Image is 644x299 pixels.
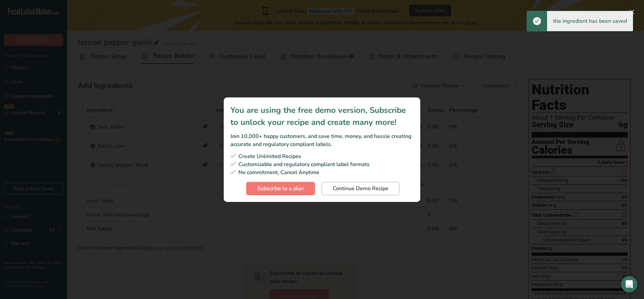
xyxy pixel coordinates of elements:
div: Customizable and regulatory compliant label formats [230,160,414,168]
div: Open Intercom Messenger [621,276,637,292]
div: Create Unlimited Recipes [230,152,414,160]
div: No commitment, Cancel Anytime [230,168,414,176]
button: Continue Demo Recipe [322,182,399,195]
div: the ingredient has been saved [547,11,633,31]
div: Join 10,000+ happy customers, and save time, money, and hassle creating accurate and regulatory c... [230,132,414,148]
div: You are using the free demo version, Subscribe to unlock your recipe and create many more! [230,104,414,128]
span: Continue Demo Recipe [333,184,388,193]
button: Subscribe to a plan [246,182,315,195]
span: Subscribe to a plan [257,184,304,193]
